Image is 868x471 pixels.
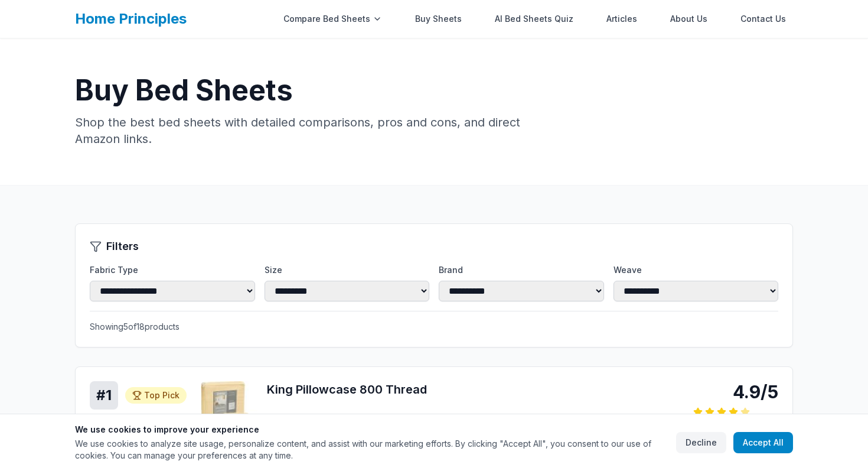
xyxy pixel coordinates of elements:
[75,76,793,105] h1: Buy Bed Sheets
[439,264,604,276] label: Brand
[90,381,118,410] div: # 1
[488,7,580,31] a: AI Bed Sheets Quiz
[106,238,139,255] h2: Filters
[733,7,793,31] a: Contact Us
[201,381,257,438] img: King Pillowcase 800 Thread - Cotton product image
[265,264,430,276] label: Size
[663,7,714,31] a: About Us
[144,389,180,401] span: Top Pick
[599,7,644,31] a: Articles
[90,264,255,276] label: Fabric Type
[75,438,667,462] p: We use cookies to analyze site usage, personalize content, and assist with our marketing efforts....
[693,381,778,402] div: 4.9/5
[267,381,679,398] h3: King Pillowcase 800 Thread
[614,264,779,276] label: Weave
[75,10,187,27] a: Home Principles
[90,321,778,333] p: Showing 5 of 18 products
[408,7,469,31] a: Buy Sheets
[676,432,726,453] button: Decline
[75,424,667,436] h3: We use cookies to improve your experience
[733,432,793,453] button: Accept All
[75,114,528,147] p: Shop the best bed sheets with detailed comparisons, pros and cons, and direct Amazon links.
[276,7,389,31] div: Compare Bed Sheets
